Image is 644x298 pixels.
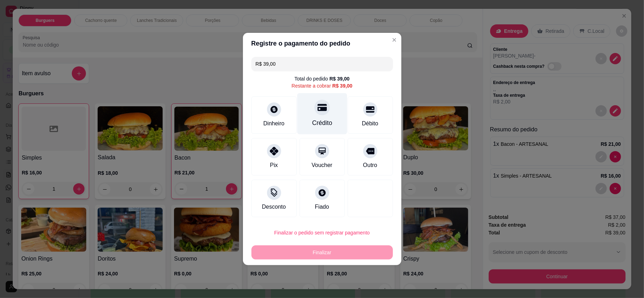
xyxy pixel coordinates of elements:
[315,203,329,211] div: Fiado
[256,57,389,71] input: Ex.: hambúrguer de cordeiro
[295,75,350,82] div: Total do pedido
[363,161,377,169] div: Outro
[330,75,350,82] div: R$ 39,00
[312,161,332,169] div: Voucher
[362,119,378,128] div: Débito
[332,82,353,89] div: R$ 39,00
[389,34,400,46] button: Close
[291,82,352,89] div: Restante a cobrar
[263,119,285,128] div: Dinheiro
[312,118,332,127] div: Crédito
[243,33,401,54] header: Registre o pagamento do pedido
[270,161,278,169] div: Pix
[251,226,393,240] button: Finalizar o pedido sem registrar pagamento
[262,203,286,211] div: Desconto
